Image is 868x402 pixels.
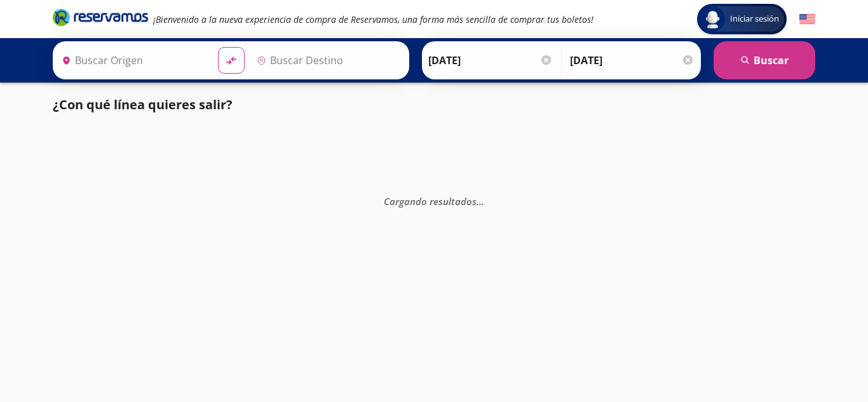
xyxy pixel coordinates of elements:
button: English [799,11,815,27]
button: Buscar [714,41,815,79]
input: Buscar Destino [252,44,403,76]
span: Iniciar sesión [725,13,784,25]
i: Brand Logo [53,8,148,27]
input: Opcional [570,44,695,76]
span: . [477,194,479,207]
input: Buscar Origen [57,44,208,76]
span: . [482,194,484,207]
em: Cargando resultados [384,194,484,207]
input: Elegir Fecha [428,44,553,76]
em: ¡Bienvenido a la nueva experiencia de compra de Reservamos, una forma más sencilla de comprar tus... [153,13,593,25]
span: . [479,194,482,207]
p: ¿Con qué línea quieres salir? [53,95,233,114]
a: Brand Logo [53,8,148,30]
